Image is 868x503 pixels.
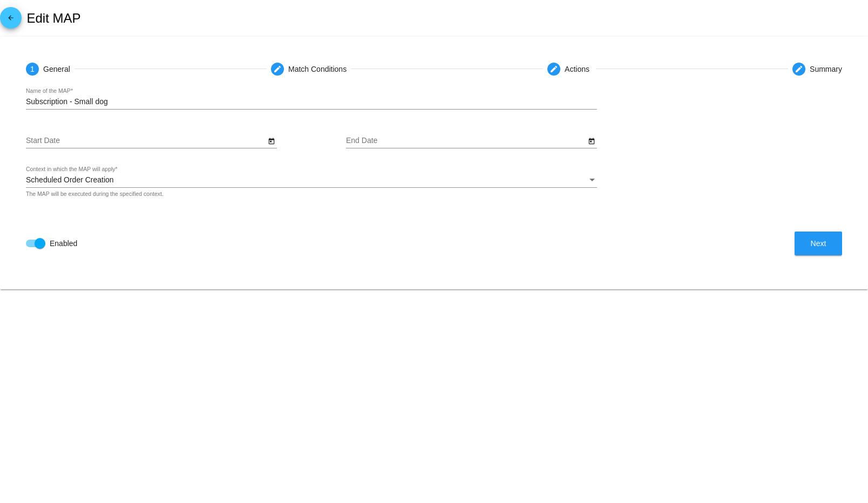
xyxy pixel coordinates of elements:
input: End Date [346,137,586,145]
div: General [43,65,70,73]
input: Name of the MAP [26,98,597,106]
mat-select: Context in which the MAP will apply [26,176,597,185]
mat-icon: arrow_back [4,14,17,27]
button: Next [795,232,842,255]
input: Start Date [26,137,266,145]
button: Open calendar [586,135,597,146]
div: Summary [810,65,842,73]
mat-icon: create [795,65,803,73]
span: Enabled [50,238,77,249]
mat-icon: create [273,65,282,73]
div: The MAP will be executed during the specified context. [26,191,164,198]
h2: Edit MAP [26,11,80,26]
div: Match Conditions [288,65,347,73]
span: 1 [30,65,35,73]
span: Scheduled Order Creation [26,175,114,184]
div: Actions [565,65,592,73]
button: Open calendar [266,135,277,146]
mat-icon: create [550,65,558,73]
span: Next [811,239,826,248]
